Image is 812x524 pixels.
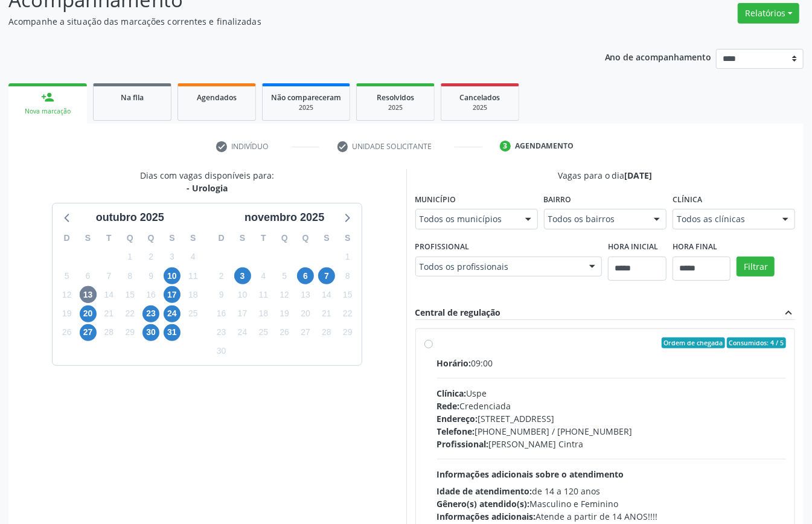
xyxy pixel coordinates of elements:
[91,209,169,226] div: outubro 2025
[782,306,795,319] i: expand_less
[240,209,329,226] div: novembro 2025
[182,229,203,248] div: S
[98,229,120,248] div: T
[437,426,475,437] span: Telefone:
[339,267,356,284] span: sábado, 8 de novembro de 2025
[450,103,510,112] div: 2025
[727,337,786,348] span: Consumidos: 4 / 5
[276,286,293,303] span: quarta-feira, 12 de novembro de 2025
[297,286,314,303] span: quinta-feira, 13 de novembro de 2025
[142,324,159,341] span: quinta-feira, 30 de outubro de 2025
[255,305,272,322] span: terça-feira, 18 de novembro de 2025
[142,249,159,266] span: quinta-feira, 2 de outubro de 2025
[140,182,274,194] div: - Urologia
[232,229,253,248] div: S
[415,169,796,182] div: Vagas para o dia
[253,229,274,248] div: T
[120,229,141,248] div: Q
[437,468,624,480] span: Informações adicionais sobre o atendimento
[365,103,426,112] div: 2025
[437,388,467,399] span: Clínica:
[437,400,787,412] div: Credenciada
[738,3,799,24] button: Relatórios
[316,229,337,248] div: S
[415,306,501,319] div: Central de regulação
[17,107,78,116] div: Nova marcação
[142,305,159,322] span: quinta-feira, 23 de outubro de 2025
[121,324,138,341] span: quarta-feira, 29 de outubro de 2025
[185,286,202,303] span: sábado, 18 de outubro de 2025
[164,305,181,322] span: sexta-feira, 24 de outubro de 2025
[80,286,97,303] span: segunda-feira, 13 de outubro de 2025
[276,305,293,322] span: quarta-feira, 19 de novembro de 2025
[41,91,54,104] div: person_add
[141,229,162,248] div: Q
[415,190,456,209] label: Município
[59,324,75,341] span: domingo, 26 de outubro de 2025
[59,267,75,284] span: domingo, 5 de outubro de 2025
[515,141,574,152] div: Agendamento
[295,229,316,248] div: Q
[437,413,478,424] span: Endereço:
[318,267,335,284] span: sexta-feira, 7 de novembro de 2025
[673,190,702,209] label: Clínica
[437,498,530,510] span: Gênero(s) atendido(s):
[185,267,202,284] span: sábado, 11 de outubro de 2025
[234,305,251,322] span: segunda-feira, 17 de novembro de 2025
[142,267,159,284] span: quinta-feira, 9 de outubro de 2025
[77,229,98,248] div: S
[605,49,712,64] p: Ano de acompanhamento
[121,286,138,303] span: quarta-feira, 15 de outubro de 2025
[437,485,787,497] div: de 14 a 120 anos
[59,286,75,303] span: domingo, 12 de outubro de 2025
[255,324,272,341] span: terça-feira, 25 de novembro de 2025
[185,305,202,322] span: sábado, 25 de outubro de 2025
[500,141,511,152] div: 3
[437,425,787,438] div: [PHONE_NUMBER] / [PHONE_NUMBER]
[121,92,144,103] span: Na fila
[80,267,97,284] span: segunda-feira, 6 de outubro de 2025
[437,510,787,523] div: Atende a partir de 14 ANOS!!!!
[234,286,251,303] span: segunda-feira, 10 de novembro de 2025
[213,343,230,360] span: domingo, 30 de novembro de 2025
[164,324,181,341] span: sexta-feira, 31 de outubro de 2025
[437,497,787,510] div: Masculino e Feminino
[437,357,787,369] div: 09:00
[673,238,717,257] label: Hora final
[318,324,335,341] span: sexta-feira, 28 de novembro de 2025
[100,324,117,341] span: terça-feira, 28 de outubro de 2025
[162,229,183,248] div: S
[100,286,117,303] span: terça-feira, 14 de outubro de 2025
[415,238,470,257] label: Profissional
[121,267,138,284] span: quarta-feira, 8 de outubro de 2025
[140,169,274,194] div: Dias com vagas disponíveis para:
[339,305,356,322] span: sábado, 22 de novembro de 2025
[318,286,335,303] span: sexta-feira, 14 de novembro de 2025
[276,267,293,284] span: quarta-feira, 5 de novembro de 2025
[185,249,202,266] span: sábado, 4 de outubro de 2025
[211,229,232,248] div: D
[297,324,314,341] span: quinta-feira, 27 de novembro de 2025
[437,438,489,450] span: Profissional:
[276,324,293,341] span: quarta-feira, 26 de novembro de 2025
[100,267,117,284] span: terça-feira, 7 de outubro de 2025
[234,267,251,284] span: segunda-feira, 3 de novembro de 2025
[437,400,460,412] span: Rede:
[121,249,138,266] span: quarta-feira, 1 de outubro de 2025
[437,485,532,497] span: Idade de atendimento:
[8,15,565,28] p: Acompanhe a situação das marcações correntes e finalizadas
[197,92,237,103] span: Agendados
[297,267,314,284] span: quinta-feira, 6 de novembro de 2025
[437,511,536,522] span: Informações adicionais:
[339,286,356,303] span: sábado, 15 de novembro de 2025
[271,103,341,112] div: 2025
[255,286,272,303] span: terça-feira, 11 de novembro de 2025
[274,229,295,248] div: Q
[662,337,725,348] span: Ordem de chegada
[213,305,230,322] span: domingo, 16 de novembro de 2025
[213,324,230,341] span: domingo, 23 de novembro de 2025
[437,357,472,369] span: Horário:
[437,387,787,400] div: Uspe
[80,305,97,322] span: segunda-feira, 20 de outubro de 2025
[164,286,181,303] span: sexta-feira, 17 de outubro de 2025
